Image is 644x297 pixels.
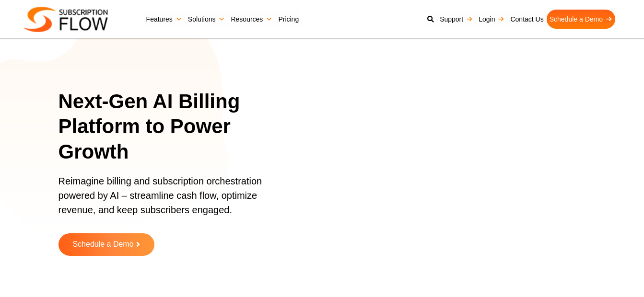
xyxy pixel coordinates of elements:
a: Schedule a Demo [547,10,615,29]
a: Resources [228,10,275,29]
a: Contact Us [507,10,546,29]
p: Reimagine billing and subscription orchestration powered by AI – streamline cash flow, optimize r... [59,174,285,227]
span: Schedule a Demo [72,240,133,249]
img: Subscriptionflow [24,7,108,32]
a: Support [437,10,476,29]
h1: Next-Gen AI Billing Platform to Power Growth [59,89,297,165]
a: Pricing [275,10,302,29]
a: Login [476,10,507,29]
a: Solutions [185,10,228,29]
a: Schedule a Demo [59,233,154,256]
a: Features [143,10,185,29]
